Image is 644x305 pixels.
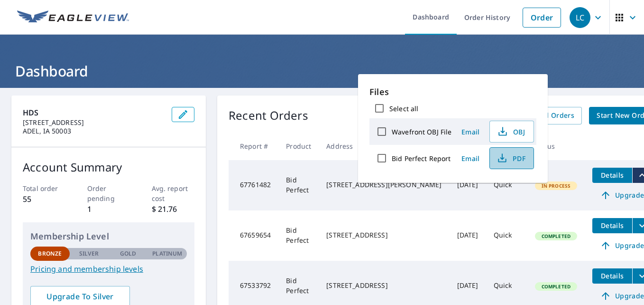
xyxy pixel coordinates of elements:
td: [DATE] [450,160,486,210]
th: Product [278,132,319,160]
span: View All Orders [522,110,574,122]
th: Address [319,132,449,160]
a: Order [523,8,561,28]
button: OBJ [489,121,534,143]
p: Total order [23,183,66,193]
img: EV Logo [17,10,129,25]
span: Completed [536,283,576,290]
span: PDF [496,152,526,164]
p: Membership Level [30,230,187,243]
button: PDF [489,147,534,169]
button: Email [455,124,486,139]
td: Quick [486,210,527,261]
td: Quick [486,160,527,210]
td: Bid Perfect [278,210,319,261]
span: Email [459,154,482,163]
a: Pricing and membership levels [30,263,187,275]
p: 55 [23,193,66,205]
h1: Dashboard [11,61,633,81]
span: Details [598,221,626,230]
div: [STREET_ADDRESS] [326,230,442,240]
p: HDS [23,107,164,118]
th: Report # [229,132,278,160]
p: Bronze [38,249,62,258]
span: Email [459,127,482,136]
div: [STREET_ADDRESS][PERSON_NAME] [326,180,442,190]
p: Platinum [152,249,182,258]
a: View All Orders [515,107,582,124]
p: $ 21.76 [152,203,195,215]
label: Bid Perfect Report [392,154,451,163]
p: Gold [120,249,136,258]
label: Wavefront OBJ File [392,127,451,136]
span: In Process [536,182,577,189]
p: ADEL, IA 50003 [23,127,164,135]
button: detailsBtn-67533792 [592,268,632,284]
td: 67761482 [229,160,278,210]
div: [STREET_ADDRESS] [326,281,442,290]
td: 67659654 [229,210,278,261]
span: Upgrade To Silver [38,291,122,302]
p: 1 [87,203,130,215]
div: LC [570,7,590,28]
th: Status [527,132,585,160]
td: [DATE] [450,210,486,261]
button: detailsBtn-67761482 [592,168,632,183]
p: Recent Orders [229,107,308,124]
button: Email [455,151,486,166]
button: detailsBtn-67659654 [592,218,632,233]
p: Avg. report cost [152,183,195,203]
td: Bid Perfect [278,160,319,210]
p: [STREET_ADDRESS] [23,118,164,127]
span: Completed [536,233,576,239]
p: Order pending [87,183,130,203]
span: OBJ [496,126,526,137]
span: Details [598,271,626,280]
span: Details [598,171,626,180]
label: Select all [389,104,418,113]
p: Files [369,86,536,98]
p: Account Summary [23,159,194,176]
p: Silver [79,249,99,258]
